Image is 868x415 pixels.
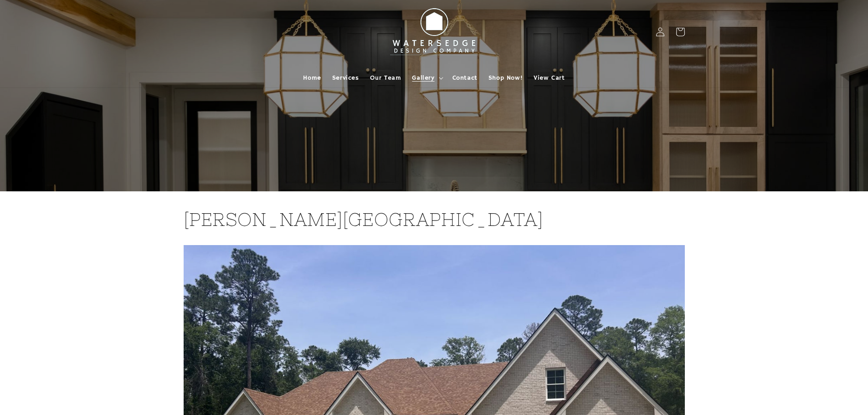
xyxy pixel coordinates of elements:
[298,68,326,87] a: Home
[534,74,565,82] span: View Cart
[447,68,483,87] a: Contact
[483,68,528,87] a: Shop Now!
[184,208,685,231] h2: [PERSON_NAME][GEOGRAPHIC_DATA]
[406,68,447,87] summary: Gallery
[332,74,359,82] span: Services
[384,4,484,60] img: Watersedge Design Co
[303,74,321,82] span: Home
[528,68,570,87] a: View Cart
[488,74,523,82] span: Shop Now!
[327,68,365,87] a: Services
[365,68,407,87] a: Our Team
[370,74,401,82] span: Our Team
[452,74,478,82] span: Contact
[412,74,434,82] span: Gallery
